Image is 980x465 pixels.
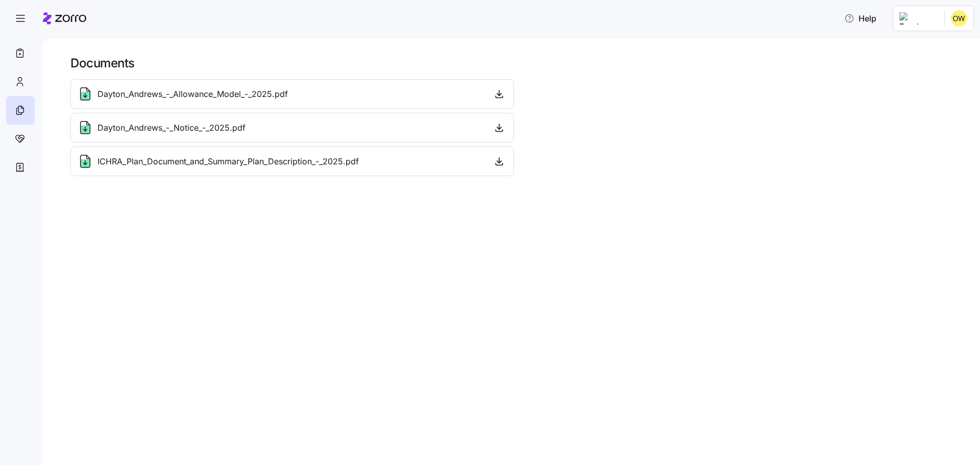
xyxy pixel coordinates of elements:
span: Dayton_Andrews_-_Notice_-_2025.pdf [97,121,246,134]
img: Employer logo [899,12,936,25]
h1: Documents [70,55,966,71]
img: 229311908eebc1b5217ae928b3f7f585 [951,10,967,27]
span: Help [844,12,876,25]
span: Dayton_Andrews_-_Allowance_Model_-_2025.pdf [97,88,288,101]
span: ICHRA_Plan_Document_and_Summary_Plan_Description_-_2025.pdf [97,155,359,168]
button: Help [836,8,885,29]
